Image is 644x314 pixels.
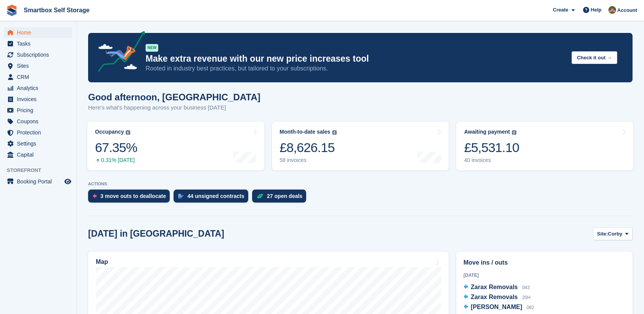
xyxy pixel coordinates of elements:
[17,138,63,149] span: Settings
[464,157,519,164] div: 40 invoices
[17,27,63,38] span: Home
[174,190,252,206] a: 44 unsigned contracts
[88,182,633,186] p: ACTIONS
[17,149,63,160] span: Capital
[252,190,310,206] a: 27 open deals
[4,138,72,149] a: menu
[280,129,330,135] div: Month-to-date sales
[464,258,625,267] h2: Move ins / outs
[146,44,158,52] div: NEW
[17,72,63,82] span: CRM
[93,194,97,198] img: move_outs_to_deallocate_icon-f764333ba52eb49d3ac5e1228854f67142a1ed5810a6f6cc68b1a99e826820c5.svg
[464,272,625,279] div: [DATE]
[608,6,616,14] img: Kayleigh Devlin
[4,149,72,160] a: menu
[17,105,63,116] span: Pricing
[464,303,534,312] a: [PERSON_NAME] 082
[572,51,617,64] button: Check it out →
[95,129,124,135] div: Occupancy
[95,140,137,155] div: 67.35%
[17,61,63,71] span: Sites
[92,31,145,75] img: price-adjustments-announcement-icon-8257ccfd72463d97f412b2fc003d46551f7dbcb40ab6d574587a9cd5c0d94...
[4,72,72,82] a: menu
[146,64,565,73] p: Rooted in industry best practices, but tailored to your subscriptions.
[4,27,72,38] a: menu
[456,122,633,170] a: Awaiting payment £5,531.10 40 invoices
[96,258,108,265] h2: Map
[187,193,244,199] div: 44 unsigned contracts
[471,304,522,310] span: [PERSON_NAME]
[267,193,303,199] div: 27 open deals
[593,227,633,240] button: Site: Corby
[4,127,72,138] a: menu
[100,193,166,199] div: 3 move outs to deallocate
[512,130,516,135] img: icon-info-grey-7440780725fd019a000dd9b08b2336e03edf1995a4989e88bcd33f0948082b44.svg
[4,49,72,60] a: menu
[17,116,63,127] span: Coupons
[88,103,261,112] p: Here's what's happening across your business [DATE]
[272,122,449,170] a: Month-to-date sales £8,626.15 58 invoices
[464,293,531,303] a: Zarax Removals 20H
[21,4,93,16] a: Smartbox Self Storage
[88,229,224,239] h2: [DATE] in [GEOGRAPHIC_DATA]
[17,176,63,187] span: Booking Portal
[608,230,623,238] span: Corby
[280,140,337,155] div: £8,626.15
[553,6,568,14] span: Create
[126,130,130,135] img: icon-info-grey-7440780725fd019a000dd9b08b2336e03edf1995a4989e88bcd33f0948082b44.svg
[88,92,261,102] h1: Good afternoon, [GEOGRAPHIC_DATA]
[6,5,18,16] img: stora-icon-8386f47178a22dfd0bd8f6a31ec36ba5ce8667c1dd55bd0f319d3a0aa187defe.svg
[17,127,63,138] span: Protection
[7,167,76,174] span: Storefront
[4,61,72,71] a: menu
[4,176,72,187] a: menu
[471,284,518,290] span: Zarax Removals
[4,105,72,116] a: menu
[617,7,637,14] span: Account
[17,38,63,49] span: Tasks
[471,294,518,300] span: Zarax Removals
[332,130,337,135] img: icon-info-grey-7440780725fd019a000dd9b08b2336e03edf1995a4989e88bcd33f0948082b44.svg
[4,38,72,49] a: menu
[17,83,63,93] span: Analytics
[4,94,72,105] a: menu
[4,83,72,93] a: menu
[17,94,63,105] span: Invoices
[146,53,565,64] p: Make extra revenue with our new price increases tool
[522,295,531,300] span: 20H
[178,194,184,198] img: contract_signature_icon-13c848040528278c33f63329250d36e43548de30e8caae1d1a13099fd9432cc5.svg
[4,116,72,127] a: menu
[464,140,519,155] div: £5,531.10
[280,157,337,164] div: 58 invoices
[591,6,601,14] span: Help
[17,49,63,60] span: Subscriptions
[464,129,510,135] div: Awaiting payment
[522,285,530,290] span: 043
[95,157,137,164] div: 0.31% [DATE]
[464,283,530,293] a: Zarax Removals 043
[88,190,174,206] a: 3 move outs to deallocate
[257,193,263,199] img: deal-1b604bf984904fb50ccaf53a9ad4b4a5d6e5aea283cecdc64d6e3604feb123c2.svg
[87,122,264,170] a: Occupancy 67.35% 0.31% [DATE]
[63,177,72,186] a: Preview store
[597,230,608,238] span: Site:
[526,305,534,310] span: 082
